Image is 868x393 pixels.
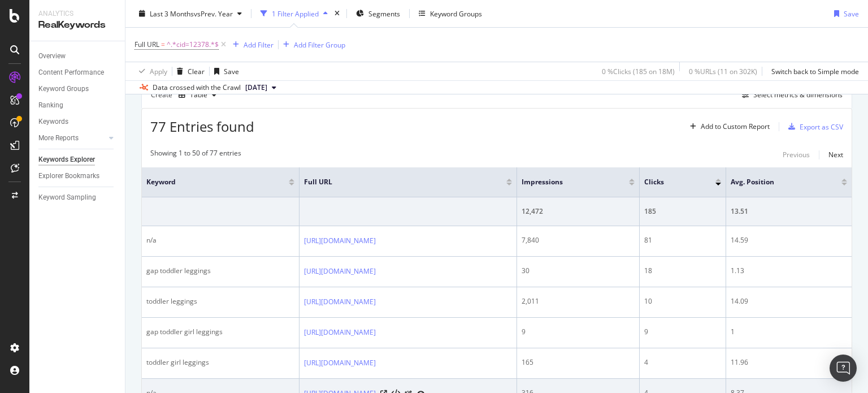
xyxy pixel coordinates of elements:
div: Keyword Sampling [38,192,96,204]
div: Analytics [38,9,116,19]
a: Ranking [38,100,117,111]
div: times [332,8,342,19]
div: Previous [783,150,810,159]
div: 14.59 [731,235,847,245]
button: Clear [172,62,205,80]
div: 9 [644,327,721,337]
div: Keywords Explorer [38,154,95,166]
button: Next [828,148,843,162]
button: Last 3 MonthsvsPrev. Year [134,5,246,23]
span: 2025 Aug. 13th [245,83,267,93]
div: Export as CSV [800,122,843,132]
button: Previous [783,148,810,162]
div: More Reports [38,132,79,144]
a: [URL][DOMAIN_NAME] [304,327,376,338]
a: Keywords Explorer [38,154,117,166]
span: Keyword [146,177,272,187]
button: Save [210,62,239,80]
span: Impressions [522,177,612,187]
div: 4 [644,357,721,368]
button: [DATE] [241,81,281,94]
a: [URL][DOMAIN_NAME] [304,235,376,247]
button: Segments [351,5,405,23]
div: 185 [644,206,721,217]
div: n/a [146,235,294,245]
span: vs Prev. Year [194,8,233,18]
div: Overview [38,50,66,62]
div: Content Performance [38,67,104,79]
button: Apply [134,62,167,80]
div: 13.51 [731,206,847,217]
div: 0 % Clicks ( 185 on 18M ) [602,66,675,76]
div: 14.09 [731,296,847,306]
button: Add Filter Group [279,38,345,51]
span: Clicks [644,177,698,187]
div: Keyword Groups [430,8,482,18]
div: Explorer Bookmarks [38,170,99,182]
div: 9 [522,327,635,337]
a: Keyword Groups [38,83,117,95]
div: 30 [522,266,635,276]
div: Next [828,150,843,159]
div: Add to Custom Report [701,123,770,130]
div: 2,011 [522,296,635,306]
span: Last 3 Months [150,8,194,18]
div: 18 [644,266,721,276]
a: [URL][DOMAIN_NAME] [304,266,376,277]
a: More Reports [38,132,106,144]
a: [URL][DOMAIN_NAME] [304,357,376,369]
div: toddler girl leggings [146,357,294,368]
div: Showing 1 to 50 of 77 entries [150,148,241,162]
button: Table [174,86,221,104]
a: Keyword Sampling [38,192,117,204]
span: Full URL [304,177,489,187]
div: Add Filter [244,40,274,49]
div: Ranking [38,100,63,111]
div: 165 [522,357,635,368]
button: Switch back to Simple mode [767,62,859,80]
div: Create [151,86,221,104]
button: 1 Filter Applied [256,5,332,23]
div: Save [844,8,859,18]
span: 77 Entries found [150,117,254,136]
div: Switch back to Simple mode [771,66,859,76]
div: Data crossed with the Crawl [153,83,241,93]
div: Keywords [38,116,68,128]
div: 81 [644,235,721,245]
div: 1.13 [731,266,847,276]
button: Keyword Groups [414,5,487,23]
button: Add to Custom Report [685,118,770,136]
div: RealKeywords [38,19,116,32]
div: 7,840 [522,235,635,245]
div: Apply [150,66,167,76]
div: Clear [188,66,205,76]
div: gap toddler leggings [146,266,294,276]
div: Open Intercom Messenger [830,355,857,382]
a: Keywords [38,116,117,128]
button: Select metrics & dimensions [737,88,843,102]
a: Content Performance [38,67,117,79]
button: Export as CSV [784,118,843,136]
div: gap toddler girl leggings [146,327,294,337]
div: 1 Filter Applied [272,8,319,18]
div: 0 % URLs ( 11 on 302K ) [689,66,757,76]
div: 10 [644,296,721,306]
span: ^.*cid=12378.*$ [167,37,219,53]
button: Add Filter [228,38,274,51]
div: 12,472 [522,206,635,217]
div: Keyword Groups [38,83,89,95]
div: 11.96 [731,357,847,368]
span: Full URL [134,40,159,49]
div: Save [224,66,239,76]
div: Table [190,92,207,98]
span: Segments [368,8,400,18]
div: Select metrics & dimensions [753,90,843,100]
button: Save [830,5,859,23]
span: Avg. Position [731,177,824,187]
a: Explorer Bookmarks [38,170,117,182]
a: Overview [38,50,117,62]
a: [URL][DOMAIN_NAME] [304,296,376,308]
div: 1 [731,327,847,337]
div: toddler leggings [146,296,294,306]
span: = [161,40,165,49]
